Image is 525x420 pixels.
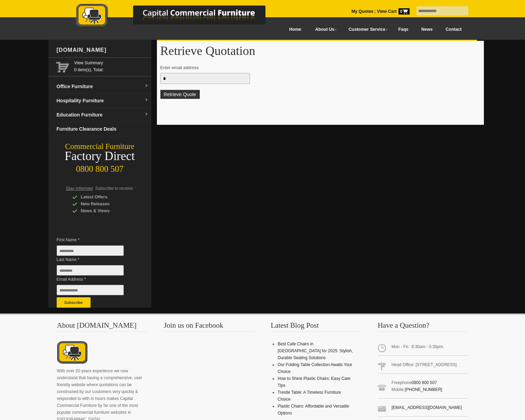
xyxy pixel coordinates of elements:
[392,22,415,37] a: Faqs
[57,285,124,295] input: Email Address *
[74,59,149,72] span: 0 item(s), Total:
[57,340,87,365] img: About CCFNZ Logo
[341,22,392,37] a: Customer Service
[144,112,149,116] img: dropdown
[66,186,93,191] span: Stay Informed
[378,340,468,356] span: Mon - Fri: 8:30am - 5:30pm.
[57,236,134,243] span: First Name *
[278,376,350,388] a: How to Shine Plastic Chairs: Easy Care Tips
[278,362,352,374] a: Our Folding Table Collection Awaits Your Choice
[144,84,149,88] img: dropdown
[278,390,341,402] a: Trestle Table: A Timeless Furniture Choice
[57,3,299,29] img: Capital Commercial Furniture Logo
[54,40,151,60] div: [DOMAIN_NAME]
[160,90,200,99] button: Retrieve Quote
[415,22,439,37] a: News
[377,9,410,14] strong: View Cart
[378,376,468,399] span: Freephone Mobile:
[392,405,462,410] a: [EMAIL_ADDRESS][DOMAIN_NAME]
[48,161,151,174] div: 0800 800 507
[412,380,437,385] a: 0800 800 507
[308,22,341,37] a: About Us
[57,256,134,263] span: Last Name *
[57,276,134,283] span: Email Address *
[160,64,474,71] p: Enter email address
[271,322,361,332] h3: Latest Blog Post
[54,94,151,108] a: Hospitality Furnituredropdown
[72,194,138,200] div: Latest Offers
[399,8,410,15] span: 0
[54,108,151,122] a: Education Furnituredropdown
[48,142,151,151] div: Commercial Furniture
[351,9,374,14] a: My Quotes
[57,265,124,276] input: Last Name *
[95,186,134,191] span: Subscribe to receive:
[160,44,480,57] h1: Retrieve Quotation
[278,342,353,360] a: Best Cafe Chairs in [GEOGRAPHIC_DATA] for 2025: Stylish, Durable Seating Solutions
[72,207,138,214] div: News & Views
[278,404,349,416] a: Plastic Chairs: Affordable and Versatile Options
[48,151,151,161] div: Factory Direct
[378,322,468,332] h3: Have a Question?
[54,122,151,136] a: Furniture Clearance Deals
[164,340,254,417] iframe: fb:page Facebook Social Plugin
[405,387,442,392] a: [PHONE_NUMBER]
[74,59,149,66] a: View Summary
[72,200,138,207] div: New Releases
[57,322,148,332] h3: About [DOMAIN_NAME]
[144,98,149,102] img: dropdown
[57,297,91,308] button: Subscribe
[439,22,468,37] a: Contact
[376,9,409,14] a: View Cart0
[54,80,151,94] a: Office Furnituredropdown
[378,358,468,374] span: Head Office: [STREET_ADDRESS].
[164,322,254,332] h3: Join us on Facebook
[57,3,299,31] a: Capital Commercial Furniture Logo
[57,245,124,256] input: First Name *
